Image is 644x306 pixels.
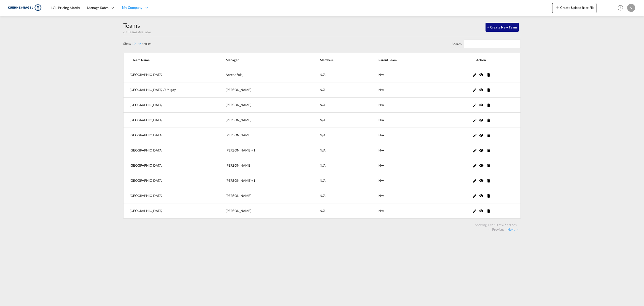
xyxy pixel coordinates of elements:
md-icon: icon-pencil [472,163,477,168]
div: Help [616,4,627,13]
label: Show entries [123,41,151,46]
md-icon: icon-delete [486,118,491,123]
button: + Create New Team [486,23,519,32]
span: N/A [320,163,326,167]
span: LCL Pricing Matrix [51,6,80,10]
md-icon: icon-eye [479,208,484,213]
md-icon: icon-delete [486,194,491,198]
label: Search: [452,40,521,48]
td: [GEOGRAPHIC_DATA] [123,143,213,158]
md-icon: icon-pencil [472,178,477,183]
td: N/A [366,158,435,173]
td: [GEOGRAPHIC_DATA] [123,188,213,203]
md-icon: icon-eye [479,118,484,122]
span: N/A [320,148,326,152]
td: [GEOGRAPHIC_DATA] [123,128,213,143]
div: [PERSON_NAME] [226,208,307,213]
div: [PERSON_NAME] [226,133,307,137]
span: Action [448,58,514,62]
md-icon: icon-eye [479,178,484,183]
md-icon: icon-eye [479,87,484,92]
md-icon: icon-eye [479,103,484,107]
span: My Company [122,5,142,10]
td: N/A [366,173,435,188]
md-icon: icon-delete [486,133,491,138]
a: Previous [489,227,504,232]
md-icon: icon-delete [486,209,491,213]
md-icon: icon-delete [486,178,491,183]
md-icon: icon-eye [479,148,484,152]
md-icon: icon-delete [486,163,491,168]
span: Manager [226,58,307,62]
md-icon: icon-delete [486,148,491,153]
td: [GEOGRAPHIC_DATA] [123,113,213,128]
div: [PERSON_NAME] [226,103,307,107]
span: +1 [251,148,255,152]
span: Manage Rates [87,5,108,10]
td: N/A [366,98,435,113]
td: N/A [366,82,435,98]
md-icon: icon-pencil [472,103,477,107]
md-icon: icon-pencil [472,148,477,153]
md-icon: icon-pencil [472,118,477,123]
button: icon-plus 400-fgCreate Upload Rate File [552,3,596,13]
div: [PERSON_NAME] [226,148,307,152]
md-icon: icon-pencil [472,133,477,138]
span: N/A [320,178,326,182]
td: N/A [366,128,435,143]
span: N/A [320,209,326,213]
td: [GEOGRAPHIC_DATA] [123,158,213,173]
span: N/A [320,194,326,198]
div: [PERSON_NAME] [226,178,307,183]
span: Parent Team [378,58,435,62]
div: Aorenc Sulaj [226,72,307,77]
md-icon: icon-pencil [472,209,477,213]
md-icon: icon-delete [486,73,491,77]
md-icon: icon-eye [479,72,484,77]
span: 67 Teams Available [123,30,151,34]
md-icon: icon-eye [479,163,484,168]
md-icon: icon-pencil [472,194,477,198]
span: +1 [251,178,255,182]
img: 36441310f41511efafde313da40ec4a4.png [8,2,42,14]
td: [GEOGRAPHIC_DATA] [123,203,213,219]
span: N/A [320,73,326,77]
td: [GEOGRAPHIC_DATA] [123,98,213,113]
md-icon: icon-plus 400-fg [554,5,560,11]
span: Teams [123,22,140,29]
td: [GEOGRAPHIC_DATA] / Urugay [123,82,213,98]
md-icon: icon-eye [479,193,484,198]
md-icon: icon-pencil [472,88,477,92]
div: [PERSON_NAME] [226,118,307,122]
span: N/A [320,118,326,122]
td: N/A [366,113,435,128]
md-icon: icon-pencil [472,73,477,77]
span: N/A [320,88,326,92]
span: N/A [320,133,326,137]
div: V [627,4,635,12]
div: [PERSON_NAME] [226,193,307,198]
td: [GEOGRAPHIC_DATA] [123,67,213,82]
div: [PERSON_NAME] [226,87,307,92]
a: Next [507,227,518,232]
md-icon: icon-eye [479,133,484,137]
md-icon: icon-delete [486,88,491,92]
span: N/A [320,103,326,107]
div: [PERSON_NAME] [226,163,307,168]
td: N/A [366,143,435,158]
md-icon: icon-delete [486,103,491,107]
td: [GEOGRAPHIC_DATA] [123,173,213,188]
span: Team Name [132,58,213,62]
td: N/A [366,67,435,82]
div: Showing 1 to 10 of 67 entries [473,223,519,227]
input: Search: [464,40,521,48]
td: N/A [366,188,435,203]
span: Help [616,4,625,12]
span: Members [320,58,366,62]
select: Showentries [131,42,142,46]
td: N/A [366,203,435,219]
